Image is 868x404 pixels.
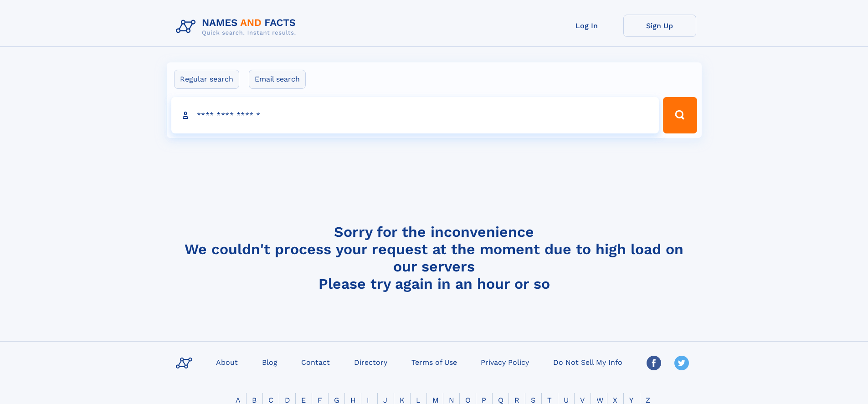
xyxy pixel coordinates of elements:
label: Regular search [174,70,239,89]
h4: Sorry for the inconvenience We couldn't process your request at the moment due to high load on ou... [172,223,696,292]
a: Privacy Policy [477,355,533,368]
img: Twitter [674,356,689,370]
a: Contact [298,355,334,368]
a: Sign Up [623,15,696,37]
a: Log In [550,15,623,37]
a: About [212,355,241,368]
a: Directory [350,355,391,368]
input: search input [171,97,659,133]
a: Terms of Use [408,355,461,368]
a: Do Not Sell My Info [550,355,626,368]
img: Facebook [647,356,661,370]
img: Logo Names and Facts [172,15,303,39]
a: Blog [258,355,281,368]
button: Search Button [663,97,697,133]
label: Email search [249,70,306,89]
